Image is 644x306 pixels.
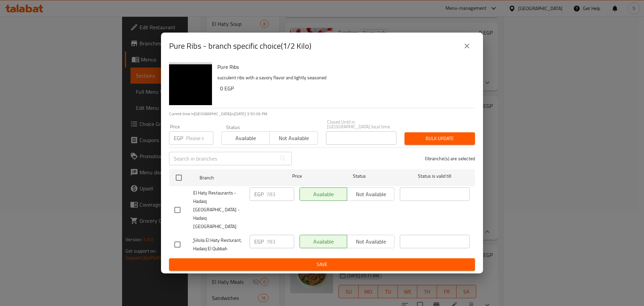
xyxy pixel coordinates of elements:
input: Please enter price [266,187,294,201]
span: Price [275,172,319,180]
button: Available [221,131,270,145]
input: Please enter price [266,235,294,248]
span: Bulk update [410,134,470,143]
h6: Pure Ribs [217,62,470,72]
span: Save [174,260,470,269]
p: 0 branche(s) are selected [425,155,475,162]
span: Status [325,172,394,180]
p: EGP [254,237,264,246]
span: Not available [272,133,315,143]
p: EGP [254,190,264,198]
button: close [459,38,475,54]
button: Save [169,258,475,271]
p: Current time in [GEOGRAPHIC_DATA] is [DATE] 3:50:06 PM [169,111,475,117]
span: Status is valid till [400,172,470,180]
h6: 0 EGP [220,84,470,93]
button: Not available [269,131,318,145]
h2: Pure Ribs - branch specific choice(1/2 Kilo) [169,41,311,51]
button: Bulk update [405,132,475,145]
p: succulent ribs with a savory flavor and lightly seasoned [217,74,470,82]
span: ٍSilsila El Haty Resturant, Hadaiq El Qubbah [193,236,244,253]
input: Please enter price [186,131,213,145]
span: Branch [200,174,269,182]
p: EGP [174,134,183,142]
span: Available [224,133,267,143]
img: Pure Ribs [169,62,212,105]
span: El Haty Restaurants - Hadaiq [GEOGRAPHIC_DATA] - Hadaiq [GEOGRAPHIC_DATA] [193,189,244,231]
input: Search in branches [169,152,276,165]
